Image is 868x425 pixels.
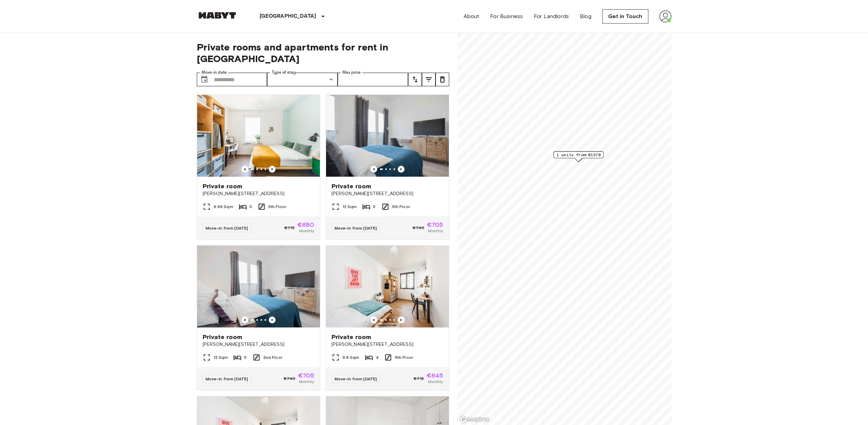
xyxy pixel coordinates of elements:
span: Private room [332,333,371,341]
label: Max price [342,70,361,75]
button: Previous image [241,317,248,323]
button: Previous image [370,317,377,323]
img: avatar [659,10,672,23]
span: Move-in from [DATE] [206,376,248,381]
img: Marketing picture of unit DE-01-09-060-04Q [326,246,449,327]
span: Private room [203,182,242,190]
span: [PERSON_NAME][STREET_ADDRESS] [332,190,443,197]
a: Marketing picture of unit DE-01-08-020-03QPrevious imagePrevious imagePrivate room[PERSON_NAME][S... [197,94,320,240]
span: [PERSON_NAME][STREET_ADDRESS] [332,341,443,348]
label: Move-in date [202,70,227,75]
label: Type of stay [272,70,296,75]
span: 12 Sqm [214,354,228,361]
span: Private room [203,333,242,341]
span: 5th Floor [268,204,286,210]
span: [PERSON_NAME][STREET_ADDRESS] [203,341,314,348]
span: €715 [414,376,424,382]
a: Marketing picture of unit DE-01-008-004-05HFPrevious imagePrevious imagePrivate room[PERSON_NAME]... [197,245,320,391]
span: 2nd Floor [263,354,282,361]
div: Map marker [554,151,604,162]
button: Previous image [398,317,404,323]
span: 5 [250,204,252,210]
a: Marketing picture of unit DE-01-09-060-04QPrevious imagePrevious imagePrivate room[PERSON_NAME][S... [326,245,449,391]
span: 5 [373,204,376,210]
button: Previous image [269,166,276,173]
button: Previous image [398,166,404,173]
span: 9.8 Sqm [342,354,359,361]
span: Move-in from [DATE] [206,225,248,231]
button: Previous image [269,317,276,323]
button: tune [436,73,449,86]
span: €705 [298,372,314,379]
span: Private room [332,182,371,190]
button: Previous image [241,166,248,173]
p: [GEOGRAPHIC_DATA] [260,12,317,20]
span: Monthly [299,379,314,385]
img: Marketing picture of unit DE-01-008-007-04HF [326,95,449,177]
span: Move-in from [DATE] [335,376,377,381]
span: [PERSON_NAME][STREET_ADDRESS] [203,190,314,197]
button: Previous image [370,166,377,173]
span: €680 [297,222,314,228]
span: €645 [427,372,443,379]
a: For Business [490,12,523,20]
a: About [464,12,480,20]
a: Marketing picture of unit DE-01-008-007-04HFPrevious imagePrevious imagePrivate room[PERSON_NAME]... [326,94,449,240]
img: Marketing picture of unit DE-01-08-020-03Q [197,95,320,177]
span: €705 [427,222,443,228]
button: tune [408,73,422,86]
span: 12 Sqm [342,204,357,210]
span: 4 [376,354,379,361]
span: €740 [413,225,424,231]
span: 9.99 Sqm [214,204,233,210]
button: Choose date [197,73,211,86]
span: €740 [284,376,295,382]
span: 5 [244,354,247,361]
span: Move-in from [DATE] [335,225,377,231]
span: Private rooms and apartments for rent in [GEOGRAPHIC_DATA] [197,41,449,64]
span: €715 [284,225,295,231]
span: Monthly [428,228,443,234]
a: Blog [580,12,591,20]
a: Mapbox logo [459,415,489,423]
span: Monthly [428,379,443,385]
img: Marketing picture of unit DE-01-008-004-05HF [197,246,320,327]
img: Habyt [197,12,238,19]
a: Get in Touch [602,9,648,24]
button: tune [422,73,436,86]
span: 5th Floor [392,204,410,210]
span: 6th Floor [395,354,413,361]
span: Monthly [299,228,314,234]
a: For Landlords [534,12,569,20]
span: 1 units from €1370 [557,152,601,158]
